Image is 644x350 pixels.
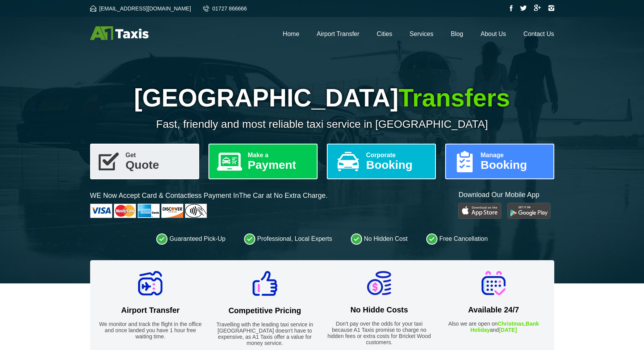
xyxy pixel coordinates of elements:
[248,152,311,158] span: Make a
[445,144,554,179] a: ManageBooking
[507,203,550,219] img: Google Play
[253,271,277,296] img: Competitive Pricing Icon
[534,5,541,11] img: Google Plus
[499,327,517,333] strong: [DATE]
[451,31,463,37] a: Blog
[156,233,225,245] li: Guaranteed Pick-Up
[98,321,203,340] p: We monitor and track the flight in the office and once landed you have 1 hour free waiting time.
[244,233,332,245] li: Professional, Local Experts
[520,5,527,11] img: Twitter
[327,144,436,179] a: CorporateBooking
[326,305,432,314] h2: No Hidde Costs
[441,305,547,314] h2: Available 24/7
[367,271,391,295] img: No Hidde Costs Icon
[208,144,318,179] a: Make aPayment
[326,321,432,345] p: Don't pay over the odds for your taxi because A1 Taxis promise to charge no hidden fees or extra ...
[138,271,162,295] img: Airport Transfer Icon
[482,271,506,295] img: Available 24/7 Icon
[90,26,149,40] img: A1 Taxis St Albans LTD
[481,31,506,37] a: About Us
[548,5,554,11] img: Instagram
[90,5,191,12] a: [EMAIL_ADDRESS][DOMAIN_NAME]
[90,84,554,112] h1: [GEOGRAPHIC_DATA]
[126,152,192,158] span: Get
[203,5,247,12] a: 01727 866666
[510,5,513,11] img: Facebook
[377,31,392,37] a: Cities
[351,233,408,245] li: No Hidden Cost
[90,144,199,179] a: GetQuote
[90,118,554,130] p: Fast, friendly and most reliable taxi service in [GEOGRAPHIC_DATA]
[523,31,554,37] a: Contact Us
[441,321,547,333] p: Also we are open on , and
[481,152,547,158] span: Manage
[90,191,328,201] p: WE Now Accept Card & Contactless Payment In
[90,204,207,218] img: Cards
[426,233,488,245] li: Free Cancellation
[239,192,328,199] span: The Car at No Extra Charge.
[470,321,539,333] strong: Bank Holiday
[458,190,554,200] p: Download Our Mobile App
[212,306,318,315] h2: Competitive Pricing
[398,84,510,112] span: Transfers
[98,306,203,315] h2: Airport Transfer
[498,321,524,327] strong: Christmas
[366,152,429,158] span: Corporate
[212,321,318,346] p: Travelling with the leading taxi service in [GEOGRAPHIC_DATA] doesn't have to expensive, as A1 Ta...
[317,31,359,37] a: Airport Transfer
[410,31,433,37] a: Services
[283,31,299,37] a: Home
[458,203,501,219] img: Play Store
